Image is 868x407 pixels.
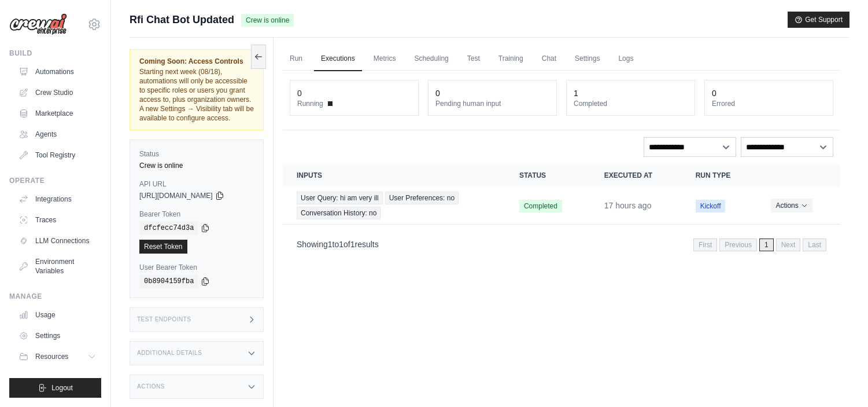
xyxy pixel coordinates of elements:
a: Environment Variables [14,252,101,280]
label: User Bearer Token [139,263,254,272]
span: 1 [759,239,774,251]
div: Operate [9,176,101,185]
label: Status [139,149,254,159]
div: 1 [574,87,578,99]
time: August 13, 2025 at 18:28 IST [604,201,652,210]
a: Usage [14,306,101,324]
span: 1 [328,240,333,249]
span: Previous [719,239,757,251]
label: Bearer Token [139,210,254,219]
span: User Query: hi am very ill [297,192,383,204]
span: Coming Soon: Access Controls [139,57,254,66]
span: Starting next week (08/18), automations will only be accessible to specific roles or users you gr... [139,68,254,122]
div: 0 [712,87,716,99]
span: First [693,239,717,251]
button: Resources [14,347,101,366]
code: dfcfecc74d3a [139,221,198,235]
span: Next [776,239,801,251]
nav: Pagination [283,229,840,259]
div: 0 [435,87,440,99]
span: Conversation History: no [297,207,381,219]
p: Showing to of results [297,239,379,250]
button: Actions for execution [771,199,812,212]
a: Run [283,47,309,71]
h3: Additional Details [137,350,202,357]
h3: Actions [137,383,165,390]
h3: Test Endpoints [137,316,191,323]
th: Status [505,164,590,187]
button: Logout [9,378,101,398]
a: Crew Studio [14,83,101,102]
a: Metrics [367,47,403,71]
span: Running [297,99,323,108]
dt: Errored [712,99,826,108]
span: [URL][DOMAIN_NAME] [139,191,213,200]
button: Get Support [788,12,849,28]
span: Logout [51,383,73,393]
nav: Pagination [693,239,826,251]
th: Inputs [283,164,505,187]
span: Crew is online [241,14,294,27]
span: Last [803,239,826,251]
a: View execution details for User Query [297,192,492,219]
dt: Completed [574,99,688,108]
th: Run Type [682,164,758,187]
span: Kickoff [696,200,726,212]
a: Automations [14,63,101,81]
a: Test [460,47,487,71]
a: LLM Connections [14,232,101,250]
a: Settings [568,47,607,71]
img: Logo [9,13,67,35]
a: Training [492,47,530,71]
span: 1 [350,240,355,249]
div: Crew is online [139,161,254,170]
a: Marketplace [14,104,101,123]
th: Executed at [590,164,682,187]
section: Crew executions table [283,164,840,259]
a: Executions [314,47,362,71]
dt: Pending human input [435,99,549,108]
code: 0b8904159fba [139,274,198,288]
a: Logs [611,47,640,71]
span: Rfi Chat Bot Updated [130,12,234,28]
span: User Preferences: no [385,192,459,204]
div: Build [9,49,101,58]
a: Scheduling [407,47,455,71]
a: Reset Token [139,240,187,254]
a: Traces [14,211,101,229]
a: Chat [535,47,563,71]
a: Tool Registry [14,146,101,164]
a: Integrations [14,190,101,208]
label: API URL [139,179,254,189]
span: 1 [339,240,343,249]
span: Resources [35,352,68,361]
a: Agents [14,125,101,144]
span: Completed [519,200,562,212]
div: 0 [297,87,302,99]
a: Settings [14,327,101,345]
div: Manage [9,292,101,301]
